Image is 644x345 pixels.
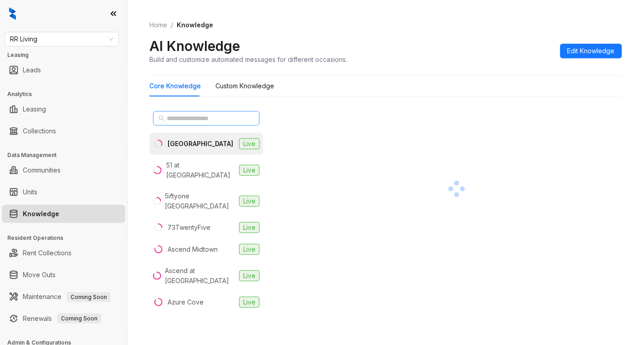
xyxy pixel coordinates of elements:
a: Leads [23,61,41,79]
div: Core Knowledge [149,81,201,91]
span: RR Living [10,32,113,46]
span: Live [239,138,260,149]
a: RenewalsComing Soon [23,309,101,328]
div: 73TwentyFive [168,223,210,233]
li: Collections [2,122,125,140]
li: Units [2,183,125,201]
div: Azure Cove [168,297,204,307]
a: Knowledge [23,205,59,223]
span: Live [239,244,260,255]
span: Edit Knowledge [567,46,615,56]
a: Communities [23,161,61,179]
h3: Resident Operations [7,234,127,242]
h3: Analytics [7,90,127,98]
a: Leasing [23,100,46,118]
a: Move Outs [23,266,56,284]
span: Coming Soon [57,314,101,324]
div: 51 at [GEOGRAPHIC_DATA] [166,160,235,180]
li: Communities [2,161,125,179]
div: Custom Knowledge [215,81,274,91]
span: Live [239,270,260,281]
h3: Data Management [7,151,127,159]
div: Ascend Midtown [168,244,218,254]
span: search [158,115,165,122]
a: Home [148,20,169,30]
span: Coming Soon [67,292,111,302]
li: Move Outs [2,266,125,284]
span: Knowledge [177,21,213,29]
a: Rent Collections [23,244,72,262]
li: / [171,20,173,30]
img: logo [9,7,16,20]
div: [GEOGRAPHIC_DATA] [168,139,233,149]
span: Live [239,196,260,207]
button: Edit Knowledge [560,44,622,58]
h3: Leasing [7,51,127,59]
a: Units [23,183,37,201]
a: Collections [23,122,56,140]
div: Ascend at [GEOGRAPHIC_DATA] [165,266,235,286]
div: 5iftyone [GEOGRAPHIC_DATA] [165,191,235,211]
div: Build and customize automated messages for different occasions. [149,55,347,64]
li: Leasing [2,100,125,118]
span: Live [239,165,260,176]
li: Leads [2,61,125,79]
li: Renewals [2,309,125,328]
span: Live [239,222,260,233]
h2: AI Knowledge [149,37,240,55]
li: Knowledge [2,205,125,223]
span: Live [239,297,260,308]
li: Maintenance [2,288,125,306]
li: Rent Collections [2,244,125,262]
